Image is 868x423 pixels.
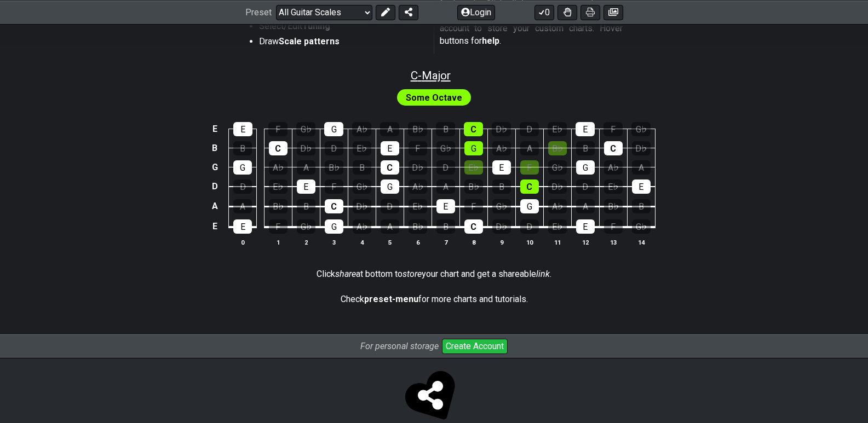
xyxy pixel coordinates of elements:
div: G [464,141,483,155]
div: E♭ [409,199,427,213]
div: G♭ [632,219,651,234]
div: E [576,219,595,234]
em: store [403,269,422,279]
strong: preset-menu [364,294,418,304]
th: 1 [264,236,292,248]
div: G♭ [353,179,371,194]
div: E♭ [269,179,288,194]
div: D♭ [632,141,651,155]
div: D [325,141,343,155]
div: F [409,141,427,155]
th: 3 [320,236,348,248]
div: D [436,160,455,175]
div: A [381,219,399,234]
div: E [297,179,315,194]
div: A♭ [548,199,567,213]
strong: Scale patterns [279,36,340,47]
div: A♭ [353,219,371,234]
div: D♭ [548,179,567,194]
span: Preset [245,7,272,18]
div: D♭ [297,141,315,155]
div: F [464,199,483,213]
div: G♭ [631,122,651,136]
div: B [436,219,455,234]
div: G♭ [436,141,455,155]
th: 14 [627,236,655,248]
div: F [520,160,539,175]
div: E♭ [353,141,371,155]
div: B♭ [269,199,288,213]
div: F [268,122,288,136]
button: Toggle Dexterity for all fretkits [557,4,577,20]
div: C [381,160,399,175]
button: Print [580,4,600,20]
div: A♭ [604,160,623,175]
div: G♭ [296,122,315,136]
div: G [324,122,343,136]
div: A [233,199,252,213]
div: E♭ [548,122,567,136]
th: 13 [599,236,627,248]
i: For personal storage [360,341,439,351]
div: C [520,179,539,194]
th: 2 [292,236,320,248]
div: E [632,179,651,194]
li: Draw [259,36,427,51]
div: F [604,219,623,234]
div: C [269,141,288,155]
div: D [520,122,539,136]
p: Check for more charts and tutorials. [341,293,528,305]
div: B [632,199,651,213]
span: First enable full edit mode to edit [406,90,462,106]
th: 0 [229,236,257,248]
div: C [325,199,343,213]
select: Preset [276,4,372,20]
th: 6 [404,236,432,248]
div: E [576,122,595,136]
div: A [380,122,399,136]
div: A [297,160,315,175]
div: B♭ [464,179,483,194]
strong: Tuning [302,21,330,31]
th: 8 [459,236,487,248]
div: B [297,199,315,213]
div: D♭ [492,122,511,136]
div: D♭ [353,199,371,213]
button: Edit Preset [376,4,395,20]
div: E [233,219,252,234]
div: E [381,141,399,155]
div: G [576,160,595,175]
button: Create image [603,4,623,20]
div: A♭ [269,160,288,175]
div: A [436,179,455,194]
em: link [536,269,550,279]
p: Click at bottom to your chart and get a shareable . [317,268,551,280]
div: E [233,122,252,136]
th: 10 [515,236,543,248]
div: E [436,199,455,213]
div: B [576,141,595,155]
button: 0 [534,4,554,20]
div: B♭ [604,199,623,213]
div: C [464,122,483,136]
div: A♭ [352,122,371,136]
div: B [492,179,511,194]
div: D [381,199,399,213]
div: D♭ [492,219,511,234]
td: E [208,216,221,237]
div: B♭ [548,141,567,155]
div: D [520,219,539,234]
div: G♭ [297,219,315,234]
th: 5 [376,236,404,248]
strong: help [482,36,499,46]
button: Create Account [442,339,508,354]
td: A [208,196,221,217]
button: Login [457,4,495,20]
div: A [632,160,651,175]
div: A♭ [409,179,427,194]
th: 9 [487,236,515,248]
div: G♭ [492,199,511,213]
div: D♭ [409,160,427,175]
td: B [208,138,221,158]
span: C - Major [411,69,451,82]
